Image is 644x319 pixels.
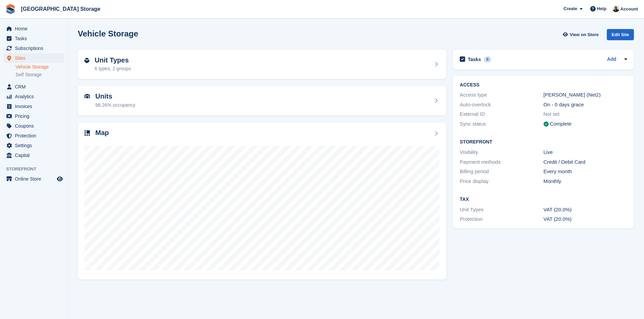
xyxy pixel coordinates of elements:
img: stora-icon-8386f47178a22dfd0bd8f6a31ec36ba5ce8667c1dd55bd0f319d3a0aa187defe.svg [5,4,16,14]
div: Complete [550,120,572,128]
a: menu [3,131,64,140]
a: menu [3,111,64,121]
div: [PERSON_NAME] (Net2) [544,91,627,99]
a: Edit Site [607,29,634,43]
div: Billing period [460,168,543,176]
span: Subscriptions [15,44,55,53]
span: Protection [15,131,55,140]
div: Unit Types [460,206,543,214]
div: Edit Site [607,29,634,40]
div: Sync status [460,120,543,128]
div: Not set [544,110,627,118]
span: Home [15,24,55,33]
div: Price display [460,178,543,185]
div: Access type [460,91,543,99]
a: Units 98.26% occupancy [78,86,446,115]
a: menu [3,34,64,43]
a: Self Storage [16,72,64,78]
div: Credit / Debit Card [544,158,627,166]
img: map-icn-33ee37083ee616e46c38cad1a60f524a97daa1e2b2c8c0bc3eb3415660979fc1.svg [85,130,90,136]
a: Unit Types 6 types, 2 groups [78,50,446,79]
a: Map [78,122,446,280]
span: CRM [15,82,55,91]
div: Every month [544,168,627,176]
span: Capital [15,151,55,160]
div: Auto-overlock [460,101,543,109]
div: VAT (20.0%) [544,206,627,214]
a: menu [3,92,64,101]
a: menu [3,174,64,184]
h2: Vehicle Storage [78,29,138,38]
div: 98.26% occupancy [95,102,135,109]
span: Invoices [15,102,55,111]
a: menu [3,121,64,131]
h2: Tax [460,197,627,202]
span: Sites [15,53,55,63]
span: Create [564,5,577,12]
div: Visibility [460,149,543,156]
h2: Unit Types [95,56,131,64]
span: Account [620,6,638,12]
div: On - 0 days grace [544,101,627,109]
div: 8 [484,56,492,62]
span: Coupons [15,121,55,131]
div: VAT (20.0%) [544,215,627,223]
span: Pricing [15,111,55,121]
div: External ID [460,110,543,118]
span: Settings [15,141,55,150]
span: Help [597,5,606,12]
a: menu [3,102,64,111]
div: 6 types, 2 groups [95,65,131,72]
h2: Units [95,92,135,100]
a: menu [3,82,64,91]
a: menu [3,44,64,53]
span: Online Store [15,174,55,184]
div: Live [544,149,627,156]
a: menu [3,24,64,33]
a: menu [3,53,64,63]
a: menu [3,141,64,150]
span: Storefront [6,166,67,172]
h2: Tasks [468,56,481,62]
a: Vehicle Storage [16,64,64,70]
h2: Map [95,129,109,137]
a: [GEOGRAPHIC_DATA] Storage [18,3,103,15]
h2: Storefront [460,139,627,145]
img: Keith Strivens [613,5,619,12]
img: unit-icn-7be61d7bf1b0ce9d3e12c5938cc71ed9869f7b940bace4675aadf7bd6d80202e.svg [85,94,90,99]
h2: ACCESS [460,82,627,88]
div: Payment methods [460,158,543,166]
div: Protection [460,215,543,223]
a: menu [3,151,64,160]
span: Tasks [15,34,55,43]
span: Analytics [15,92,55,101]
a: View on Store [562,29,601,40]
span: View on Store [570,31,599,38]
img: unit-type-icn-2b2737a686de81e16bb02015468b77c625bbabd49415b5ef34ead5e3b44a266d.svg [85,58,89,63]
a: Add [607,56,616,63]
a: Preview store [56,175,64,183]
div: Monthly [544,178,627,185]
